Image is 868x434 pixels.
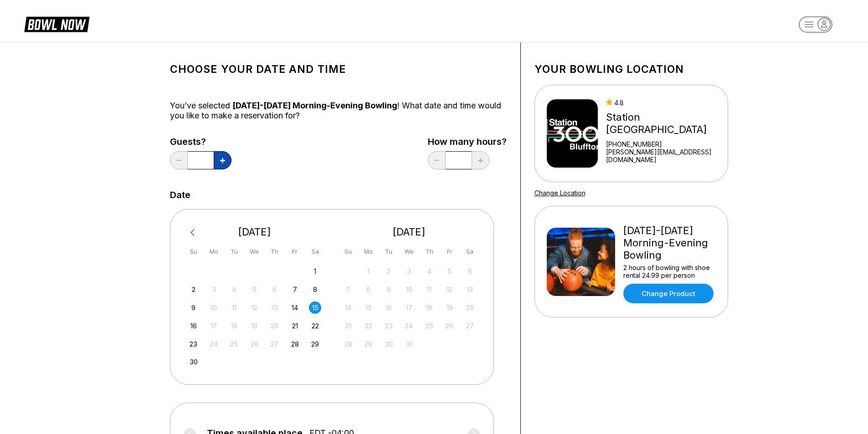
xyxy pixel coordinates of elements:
div: Not available Monday, November 17th, 2025 [208,320,220,332]
div: Choose Sunday, November 23rd, 2025 [187,338,200,350]
div: Not available Friday, December 12th, 2025 [443,283,456,296]
div: Not available Thursday, December 18th, 2025 [423,301,436,314]
div: 2 hours of bowling with shoe rental 24.99 per person [623,264,716,279]
div: Choose Friday, November 28th, 2025 [289,338,301,350]
div: Th [423,245,436,258]
div: Not available Wednesday, November 26th, 2025 [248,338,261,350]
div: Not available Thursday, November 6th, 2025 [268,283,281,296]
div: We [248,245,261,258]
div: Fr [443,245,456,258]
div: Not available Tuesday, December 2nd, 2025 [383,265,395,277]
div: You’ve selected ! What date and time would you like to make a reservation for? [170,101,507,121]
div: 4.8 [606,99,724,107]
a: Change Location [534,189,586,197]
div: Su [342,245,354,258]
div: [DATE] [339,226,480,238]
div: month 2025-12 [341,264,478,350]
div: Choose Sunday, November 16th, 2025 [187,320,200,332]
div: Not available Monday, November 24th, 2025 [208,338,220,350]
div: Not available Tuesday, December 23rd, 2025 [383,320,395,332]
div: Choose Saturday, November 29th, 2025 [309,338,321,350]
div: Choose Sunday, November 9th, 2025 [187,301,200,314]
div: [DATE] [184,226,325,238]
div: Station [GEOGRAPHIC_DATA] [606,111,724,136]
div: month 2025-11 [186,264,323,368]
div: Choose Friday, November 14th, 2025 [289,301,301,314]
div: Not available Monday, December 22nd, 2025 [362,320,375,332]
div: Choose Friday, November 21st, 2025 [289,320,301,332]
div: Not available Tuesday, December 30th, 2025 [383,338,395,350]
a: Change Product [623,284,714,303]
div: Not available Monday, December 1st, 2025 [362,265,375,277]
div: Not available Tuesday, November 18th, 2025 [228,320,240,332]
div: Choose Saturday, November 15th, 2025 [309,301,321,314]
div: Choose Sunday, November 2nd, 2025 [187,283,200,296]
div: Not available Saturday, December 13th, 2025 [464,283,476,296]
label: Guests? [170,137,231,147]
div: Not available Tuesday, December 9th, 2025 [383,283,395,296]
div: Not available Tuesday, November 4th, 2025 [228,283,240,296]
div: Not available Sunday, December 21st, 2025 [342,320,354,332]
div: Not available Wednesday, December 31st, 2025 [403,338,415,350]
div: Not available Friday, December 19th, 2025 [443,301,456,314]
div: Tu [383,245,395,258]
div: Not available Wednesday, December 17th, 2025 [403,301,415,314]
div: Not available Thursday, December 25th, 2025 [423,320,436,332]
div: Not available Saturday, December 20th, 2025 [464,301,476,314]
div: Not available Thursday, November 27th, 2025 [268,338,281,350]
div: Not available Tuesday, November 25th, 2025 [228,338,240,350]
div: Not available Wednesday, November 12th, 2025 [248,301,261,314]
label: Date [170,190,190,200]
div: Not available Wednesday, December 3rd, 2025 [403,265,415,277]
span: [DATE]-[DATE] Morning-Evening Bowling [232,101,397,110]
label: How many hours? [428,137,507,147]
div: Not available Tuesday, December 16th, 2025 [383,301,395,314]
div: We [403,245,415,258]
div: [PHONE_NUMBER] [606,140,724,148]
div: Choose Saturday, November 1st, 2025 [309,265,321,277]
div: Mo [362,245,375,258]
div: Not available Sunday, December 14th, 2025 [342,301,354,314]
div: Not available Thursday, December 11th, 2025 [423,283,436,296]
div: Not available Saturday, December 27th, 2025 [464,320,476,332]
div: Mo [208,245,220,258]
div: Not available Friday, December 5th, 2025 [443,265,456,277]
div: Not available Saturday, December 6th, 2025 [464,265,476,277]
div: Not available Sunday, December 7th, 2025 [342,283,354,296]
button: Previous Month [186,225,201,240]
img: Station 300 Bluffton [547,99,598,168]
div: Not available Thursday, December 4th, 2025 [423,265,436,277]
div: Choose Friday, November 7th, 2025 [289,283,301,296]
img: Friday-Sunday Morning-Evening Bowling [547,228,615,296]
a: [PERSON_NAME][EMAIL_ADDRESS][DOMAIN_NAME] [606,148,724,163]
div: Not available Thursday, November 13th, 2025 [268,301,281,314]
div: Choose Sunday, November 30th, 2025 [187,356,200,368]
h1: Choose your Date and time [170,63,507,76]
div: Not available Wednesday, November 5th, 2025 [248,283,261,296]
div: Not available Monday, December 29th, 2025 [362,338,375,350]
div: Choose Saturday, November 22nd, 2025 [309,320,321,332]
div: Not available Monday, December 8th, 2025 [362,283,375,296]
div: Su [187,245,200,258]
div: Tu [228,245,240,258]
div: Not available Wednesday, November 19th, 2025 [248,320,261,332]
div: Not available Wednesday, December 24th, 2025 [403,320,415,332]
div: Not available Wednesday, December 10th, 2025 [403,283,415,296]
h1: Your bowling location [534,63,728,76]
div: [DATE]-[DATE] Morning-Evening Bowling [623,225,716,261]
div: Choose Saturday, November 8th, 2025 [309,283,321,296]
div: Sa [309,245,321,258]
div: Fr [289,245,301,258]
div: Not available Friday, December 26th, 2025 [443,320,456,332]
div: Not available Monday, November 10th, 2025 [208,301,220,314]
div: Not available Sunday, December 28th, 2025 [342,338,354,350]
div: Th [268,245,281,258]
div: Not available Monday, November 3rd, 2025 [208,283,220,296]
div: Not available Thursday, November 20th, 2025 [268,320,281,332]
div: Not available Tuesday, November 11th, 2025 [228,301,240,314]
div: Sa [464,245,476,258]
div: Not available Monday, December 15th, 2025 [362,301,375,314]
